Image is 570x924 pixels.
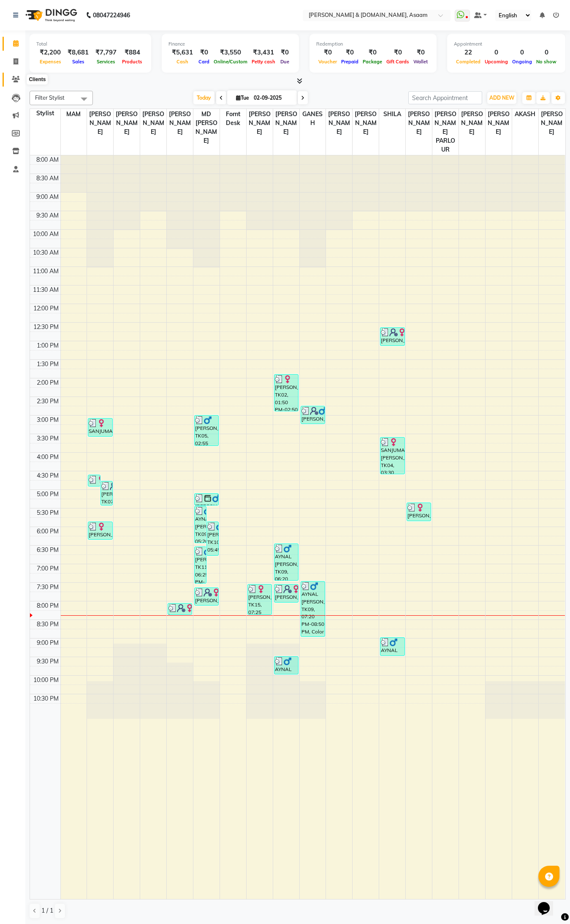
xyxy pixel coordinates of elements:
div: [PERSON_NAME], TK05, 02:55 PM-03:45 PM, [DEMOGRAPHIC_DATA] - Advanced Hair Cut I (₹200),[DEMOGRAP... [195,416,218,446]
div: 9:00 PM [35,639,60,647]
div: ₹0 [384,48,411,57]
div: 6:00 PM [35,527,60,536]
div: AYNAL [PERSON_NAME], TK09, 08:50 PM-09:20 PM, Facials - [DEMOGRAPHIC_DATA] Glowing Clean Up (₹500) [380,638,404,655]
span: Today [193,91,214,104]
div: ₹7,797 [92,48,120,57]
span: [PERSON_NAME] [353,109,379,137]
input: Search Appointment [408,91,482,104]
div: ₹0 [411,48,430,57]
div: [PERSON_NAME], TK06, 05:00 PM-05:20 PM, [DEMOGRAPHIC_DATA] - [PERSON_NAME] Trimming ii (₹100) [195,494,218,505]
div: ₹0 [361,48,384,57]
div: Finance [168,41,292,48]
div: 2:00 PM [35,378,60,387]
span: [PERSON_NAME] [140,109,166,137]
span: Tue [234,95,251,101]
div: [PERSON_NAME], TK03, 02:40 PM-03:10 PM, [DEMOGRAPHIC_DATA] - Advanced Hair Cut I (₹200) [301,406,325,424]
div: ₹2,200 [36,48,64,57]
span: SHILA [379,109,405,120]
div: [PERSON_NAME] HQ, TK13, 07:30 PM-08:00 PM, women - kids hair cutt normal (₹350) [195,588,218,605]
div: AYNAL [PERSON_NAME], TK09, 05:20 PM-06:20 PM, women - kids hair cutt normal (₹350),women - kids h... [195,506,206,543]
div: 11:00 AM [31,267,60,276]
span: Products [120,59,144,65]
div: 9:00 AM [35,193,60,201]
div: ₹3,431 [250,48,277,57]
span: Expenses [38,59,63,65]
span: AKASH [512,109,538,120]
div: 8:30 PM [35,620,60,629]
div: 4:30 PM [35,471,60,480]
div: [PERSON_NAME], TK15, 07:25 PM-08:15 PM, Women -Normal clean up (₹400),Normal threading (₹50) [248,584,271,614]
div: 9:30 PM [35,657,60,666]
div: 0 [483,48,510,57]
span: [PERSON_NAME] [406,109,432,137]
button: ADD NEW [487,92,516,104]
span: Services [95,59,117,65]
div: 12:00 PM [32,304,60,313]
div: ₹8,681 [64,48,92,57]
div: [PERSON_NAME], TK01, 12:35 PM-01:05 PM, Women -Normal clean up (₹400) [380,328,404,345]
img: logo [22,3,79,27]
div: 8:00 PM [35,601,60,610]
div: 8:30 AM [35,174,60,183]
div: 4:00 PM [35,453,60,462]
div: 10:30 PM [32,694,60,703]
span: [PERSON_NAME] [87,109,113,137]
div: 12:30 PM [32,323,60,332]
span: [PERSON_NAME] [247,109,273,137]
span: fornt desk [220,109,246,128]
span: [PERSON_NAME] [486,109,512,137]
div: AYNAL [PERSON_NAME], TK09, 09:20 PM-09:50 PM, [DEMOGRAPHIC_DATA] - Advanced Hair Cut I (₹200) [274,657,298,674]
div: 0 [510,48,534,57]
div: ₹0 [277,48,292,57]
span: Gift Cards [384,59,411,65]
div: 1:30 PM [35,360,60,369]
span: ADD NEW [489,95,514,101]
span: Petty cash [250,59,277,65]
div: 5:00 PM [35,490,60,499]
span: Prepaid [339,59,361,65]
span: Online/Custom [212,59,250,65]
div: [PERSON_NAME], TK11, 06:25 PM-07:25 PM, [DEMOGRAPHIC_DATA] - Advanced Hair Cut I (₹200), [DEMOGRA... [195,547,206,583]
span: Cash [174,59,190,65]
div: Redemption [316,41,430,48]
div: SANJUMA [PERSON_NAME], TK04, 04:30 PM-04:50 PM, Normal threading (₹50) [88,475,100,486]
span: Upcoming [483,59,510,65]
span: Voucher [316,59,339,65]
div: 7:30 PM [35,583,60,592]
div: 2:30 PM [35,397,60,406]
span: Completed [454,59,483,65]
div: AYNAL [PERSON_NAME], TK09, 06:20 PM-07:20 PM, [DEMOGRAPHIC_DATA] - Advanced Hair Cut I (₹200), [D... [274,544,298,580]
div: 0 [534,48,559,57]
div: lisina, TK14, 07:55 PM-08:15 PM, Normal threading (₹50) [168,603,192,614]
div: 11:30 AM [31,285,60,294]
span: Ongoing [510,59,534,65]
span: 1 / 1 [41,906,53,915]
div: AYNAL [PERSON_NAME], TK09, 07:20 PM-08:50 PM, Color - [DEMOGRAPHIC_DATA] hair colour (₹500),Color... [301,582,325,636]
div: 10:30 AM [31,248,60,257]
div: 1:00 PM [35,341,60,350]
b: 08047224946 [93,3,130,27]
span: [PERSON_NAME] PARLOUR [432,109,459,155]
span: Package [361,59,384,65]
div: ₹0 [316,48,339,57]
div: 8:00 AM [35,155,60,164]
span: [PERSON_NAME] [167,109,193,137]
div: 3:00 PM [35,416,60,424]
div: 22 [454,48,483,57]
span: No show [534,59,559,65]
div: Appointment [454,41,559,48]
div: [PERSON_NAME], TK07, 04:40 PM-05:20 PM, [GEOGRAPHIC_DATA] (₹20),[GEOGRAPHIC_DATA] (₹20) [101,481,112,505]
span: MAM [61,109,87,120]
div: [PERSON_NAME], TK10, 05:45 PM-06:40 PM, Massage men - Blam Headmassage (₹400),[DEMOGRAPHIC_DATA]-... [207,522,218,555]
span: [PERSON_NAME] [539,109,565,137]
div: 10:00 AM [31,230,60,239]
span: [PERSON_NAME] [114,109,140,137]
div: 9:30 AM [35,211,60,220]
div: ₹0 [196,48,212,57]
div: Total [36,41,144,48]
div: 3:30 PM [35,434,60,443]
div: [PERSON_NAME], TK12, 07:25 PM-07:55 PM, [DEMOGRAPHIC_DATA] Styles - [PERSON_NAME] Special (Clean ... [274,584,298,602]
div: 5:30 PM [35,508,60,517]
span: Card [196,59,212,65]
div: 6:30 PM [35,546,60,554]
